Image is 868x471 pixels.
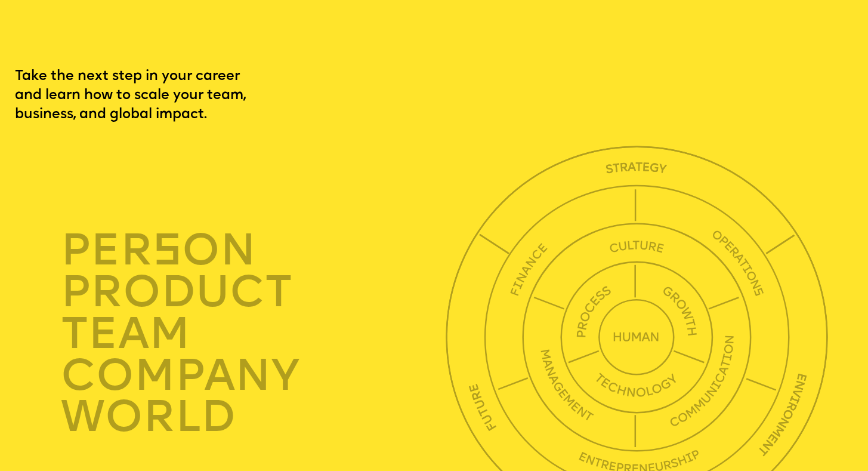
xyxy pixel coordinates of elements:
div: TEAM [61,313,452,355]
div: world [61,396,452,438]
div: per on [61,230,452,272]
div: product [61,272,452,313]
div: company [61,355,452,396]
p: Take the next step in your career and learn how to scale your team, business, and global impact. [15,67,284,125]
span: s [153,231,182,276]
